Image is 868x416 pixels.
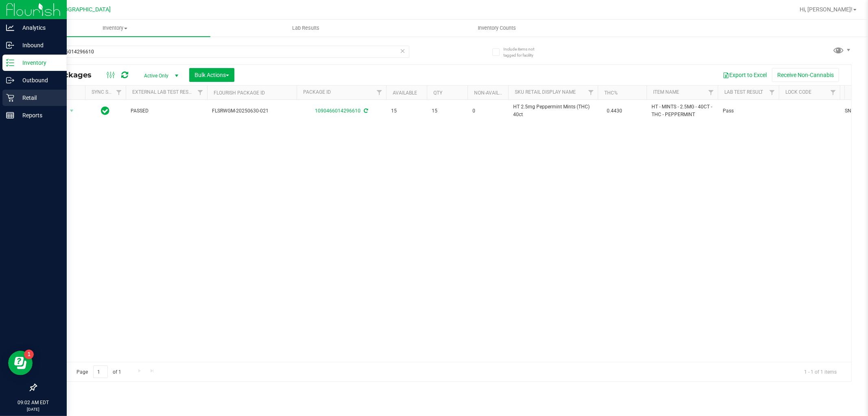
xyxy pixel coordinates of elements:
[6,59,14,67] inline-svg: Inventory
[826,86,840,99] a: Filter
[433,90,442,96] a: Qty
[401,20,592,37] a: Inventory Counts
[472,107,503,115] span: 0
[189,68,234,82] button: Bulk Actions
[4,406,63,412] p: [DATE]
[14,23,63,33] p: Analytics
[765,86,779,99] a: Filter
[513,103,593,119] span: HT 2.5mg Peppermint Mints (THC) 40ct
[20,24,210,32] span: Inventory
[36,46,409,58] input: Search Package ID, Item Name, SKU, Lot or Part Number...
[4,399,63,406] p: 09:02 AM EDT
[474,90,510,96] a: Non-Available
[652,103,713,119] span: HT - MINTS - 2.5MG - 40CT - THC - PEPPERMINT
[604,90,618,96] a: THC%
[55,6,111,13] span: [GEOGRAPHIC_DATA]
[603,105,626,117] span: 0.4430
[363,108,368,114] span: Sync from Compliance System
[315,108,361,114] a: 1090466014296610
[93,365,108,378] input: 1
[724,89,763,95] a: Lab Test Result
[467,24,527,32] span: Inventory Counts
[20,20,210,37] a: Inventory
[210,20,401,37] a: Lab Results
[6,24,14,32] inline-svg: Analytics
[373,86,386,99] a: Filter
[798,365,843,378] span: 1 - 1 of 1 items
[772,68,839,82] button: Receive Non-Cannabis
[785,89,811,95] a: Lock Code
[717,68,772,82] button: Export to Excel
[24,350,34,359] iframe: Resource center unread badge
[303,89,331,95] a: Package ID
[14,75,63,85] p: Outbound
[131,107,202,115] span: PASSED
[212,107,292,115] span: FLSRWGM-20250630-021
[400,46,406,56] span: Clear
[14,110,63,120] p: Reports
[14,40,63,50] p: Inbound
[195,72,229,78] span: Bulk Actions
[101,105,110,117] span: In Sync
[503,46,544,58] span: Include items not tagged for facility
[92,89,123,95] a: Sync Status
[432,107,463,115] span: 15
[653,89,679,95] a: Item Name
[6,111,14,119] inline-svg: Reports
[42,70,100,79] span: All Packages
[704,86,718,99] a: Filter
[393,90,417,96] a: Available
[723,107,774,115] span: Pass
[67,105,77,117] span: select
[8,351,33,375] iframe: Resource center
[6,94,14,102] inline-svg: Retail
[515,89,576,95] a: Sku Retail Display Name
[281,24,330,32] span: Lab Results
[584,86,598,99] a: Filter
[14,58,63,68] p: Inventory
[112,86,126,99] a: Filter
[6,41,14,49] inline-svg: Inbound
[391,107,422,115] span: 15
[6,76,14,84] inline-svg: Outbound
[800,6,853,13] span: Hi, [PERSON_NAME]!
[214,90,265,96] a: Flourish Package ID
[132,89,196,95] a: External Lab Test Result
[70,365,128,378] span: Page of 1
[14,93,63,103] p: Retail
[194,86,207,99] a: Filter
